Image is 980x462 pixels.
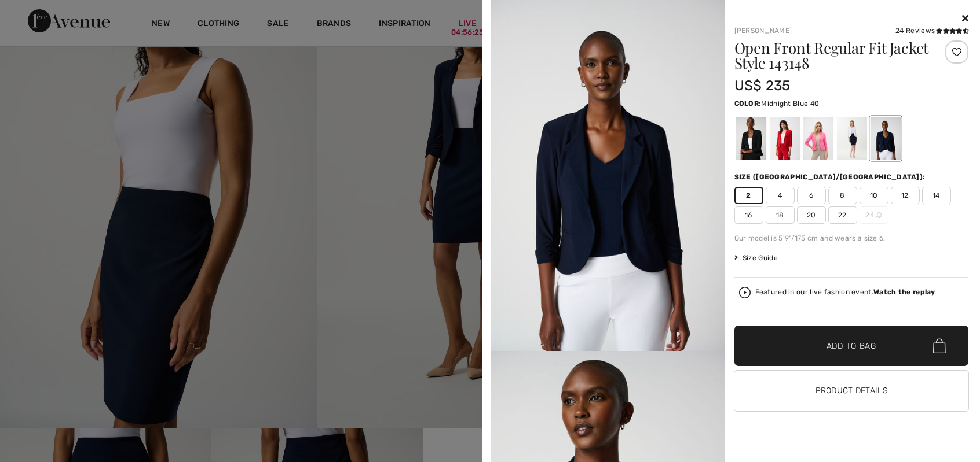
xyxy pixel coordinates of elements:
div: Black [736,117,766,160]
span: 2 [734,187,763,204]
span: 14 [922,187,951,204]
div: Midnight Blue 40 [870,117,900,160]
div: Our model is 5'9"/175 cm and wears a size 6. [734,233,969,243]
span: 12 [891,187,920,204]
span: Color: [734,99,762,108]
strong: Watch the replay [873,288,935,296]
span: Midnight Blue 40 [761,99,819,108]
span: 18 [766,206,795,224]
span: Help [26,8,50,19]
img: Watch the replay [739,287,751,298]
span: 16 [734,206,763,224]
h1: Open Front Regular Fit Jacket Style 143148 [734,40,930,71]
span: 22 [828,206,857,224]
span: 4 [766,187,795,204]
span: 6 [797,187,826,204]
div: Bubble gum [803,117,833,160]
div: Radiant red [769,117,799,160]
span: Size Guide [734,253,778,263]
button: Product Details [734,371,969,411]
span: 10 [860,187,888,204]
div: 24 Reviews [895,25,968,36]
div: Size ([GEOGRAPHIC_DATA]/[GEOGRAPHIC_DATA]): [734,172,928,182]
span: US$ 235 [734,77,791,94]
img: Bag.svg [933,338,946,353]
button: Add to Bag [734,326,969,366]
span: 20 [797,206,826,224]
span: 24 [860,206,888,224]
div: Vanilla 30 [836,117,866,160]
a: [PERSON_NAME] [734,27,792,35]
div: Featured in our live fashion event. [755,289,935,296]
span: 8 [828,187,857,204]
img: ring-m.svg [876,212,882,218]
span: Add to Bag [827,340,876,352]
